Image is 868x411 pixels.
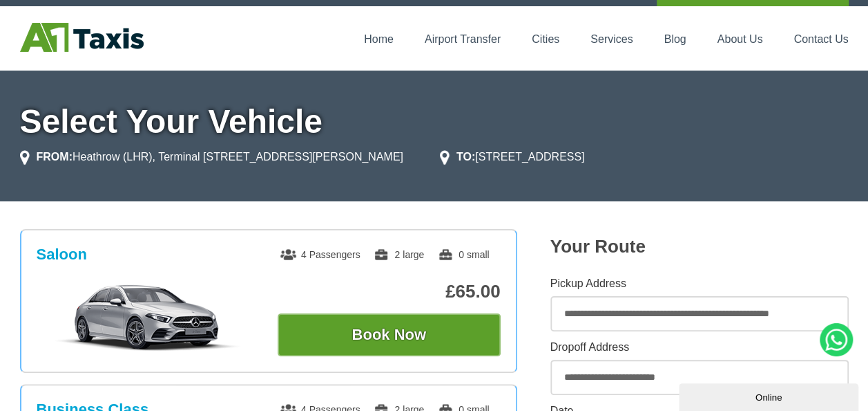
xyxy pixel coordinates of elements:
a: Blog [664,33,686,45]
label: Dropoff Address [550,342,849,353]
span: 0 small [438,249,489,260]
li: Heathrow (LHR), Terminal [STREET_ADDRESS][PERSON_NAME] [20,149,403,165]
span: 2 large [374,249,424,260]
a: Airport Transfer [425,33,501,45]
a: About Us [717,33,763,45]
img: Saloon [44,283,251,352]
a: Home [364,33,394,45]
label: Pickup Address [550,278,849,289]
img: A1 Taxis St Albans LTD [20,23,144,52]
h2: Your Route [550,236,849,257]
button: Book Now [278,313,501,356]
strong: FROM: [37,151,73,163]
a: Contact Us [793,33,848,45]
a: Cities [532,33,559,45]
iframe: chat widget [679,381,861,411]
h1: Select Your Vehicle [20,105,849,138]
span: 4 Passengers [280,249,360,260]
p: £65.00 [278,281,501,302]
h3: Saloon [37,246,87,264]
a: Services [590,33,633,45]
li: [STREET_ADDRESS] [440,149,585,165]
strong: TO: [456,151,475,163]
